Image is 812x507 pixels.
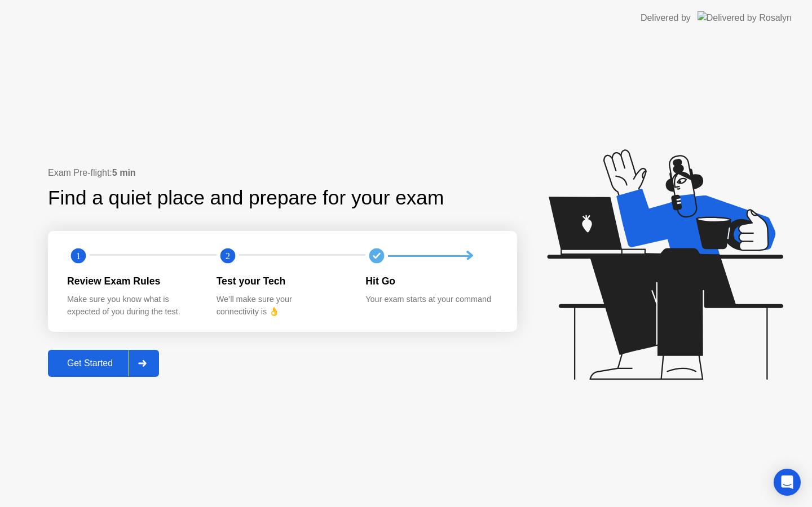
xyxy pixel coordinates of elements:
[365,274,497,288] div: Hit Go
[365,293,497,306] div: Your exam starts at your command
[698,11,792,24] img: Delivered by Rosalyn
[67,293,198,318] div: Make sure you know what is expected of you during the test.
[774,469,801,496] div: Open Intercom Messenger
[48,350,159,377] button: Get Started
[217,274,348,288] div: Test your Tech
[112,168,136,177] b: 5 min
[48,183,445,213] div: Find a quiet place and prepare for your exam
[51,358,129,368] div: Get Started
[48,166,517,180] div: Exam Pre-flight:
[226,251,230,261] text: 2
[76,251,81,261] text: 1
[67,274,198,288] div: Review Exam Rules
[217,293,348,318] div: We’ll make sure your connectivity is 👌
[641,11,691,25] div: Delivered by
